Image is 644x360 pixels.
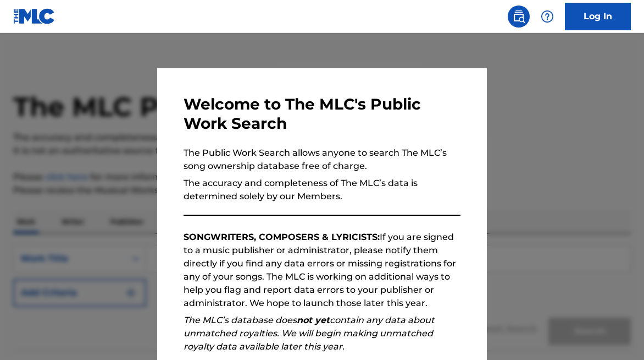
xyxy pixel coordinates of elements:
[297,315,330,325] strong: not yet
[13,8,55,24] img: MLC Logo
[184,146,460,173] p: The Public Work Search allows anyone to search The MLC’s song ownership database free of charge.
[541,10,554,23] img: help
[184,231,460,310] p: If you are signed to a music publisher or administrator, please notify them directly if you find ...
[184,315,435,352] em: The MLC’s database does contain any data about unmatched royalties. We will begin making unmatche...
[565,3,631,30] a: Log In
[512,10,525,23] img: search
[184,177,460,203] p: The accuracy and completeness of The MLC’s data is determined solely by our Members.
[508,6,530,28] a: Public Search
[536,6,558,28] div: Help
[184,232,380,242] strong: SONGWRITERS, COMPOSERS & LYRICISTS:
[184,95,460,133] h3: Welcome to The MLC's Public Work Search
